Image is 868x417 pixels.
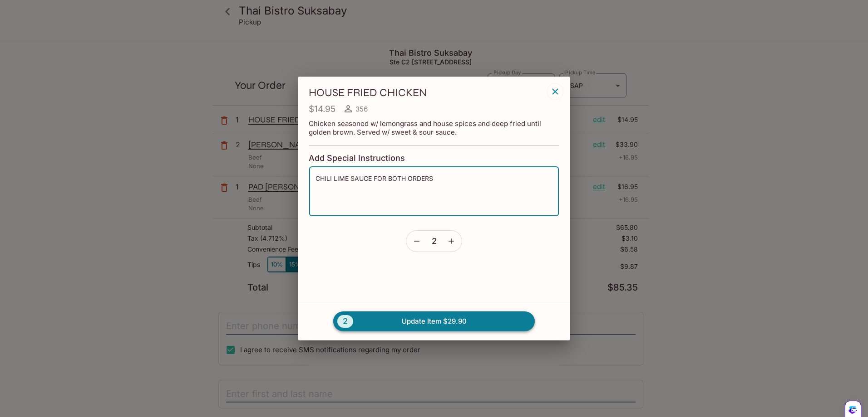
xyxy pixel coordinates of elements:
[337,315,353,328] span: 2
[309,119,559,136] p: Chicken seasoned w/ lemongrass and house spices and deep fried until golden brown. Served w/ swee...
[316,174,552,208] textarea: CHILI LIME SAUCE FOR BOTH ORDERS
[432,236,437,246] span: 2
[847,403,859,416] img: wiRPAZEX6Qd5GkipxmnKhIy308phxjiv+EHaKbQ5Ce+h88AAAAASUVORK5CYII=
[333,311,535,331] button: 2Update Item $29.90
[355,105,368,113] span: 356
[309,86,545,100] h3: HOUSE FRIED CHICKEN
[309,103,335,115] h4: $14.95
[309,153,559,163] h4: Add Special Instructions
